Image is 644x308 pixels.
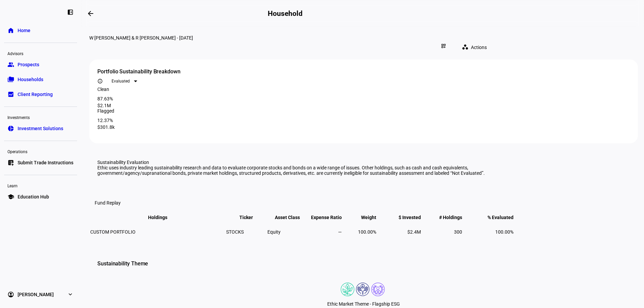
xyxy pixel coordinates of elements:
eth-mat-symbol: account_circle [7,291,14,298]
a: homeHome [4,24,77,37]
span: Prospects [18,61,39,68]
mat-icon: arrow_backwards [87,9,95,18]
eth-mat-symbol: group [7,61,14,68]
mat-icon: workspaces [462,44,469,50]
span: Evaluated [112,79,130,84]
div: W Hofmann & R Welling - August 26, 2025 [89,35,495,41]
div: Advisors [4,48,77,58]
span: $2.4M [407,229,421,235]
span: Ticker [239,215,253,220]
div: Sustainability Evaluation [97,160,630,165]
div: 87.63% [97,96,564,101]
div: Sustainability Theme [89,252,638,276]
span: Asset Class [275,215,300,220]
eth-mat-symbol: home [7,27,14,34]
mat-icon: dashboard_customize [441,43,446,49]
button: Actions [456,41,495,54]
div: Learn [4,181,77,190]
img: corporateEthics.colored.svg [371,283,385,296]
eth-mat-symbol: bid_landscape [7,91,14,98]
span: Expense Ratio [311,215,342,220]
span: Submit Trade Instructions [18,159,73,166]
span: 300 [454,229,462,235]
eth-data-table-title: Fund Replay [95,200,121,206]
div: 12.37% [97,118,630,123]
h2: Household [268,9,302,18]
span: Weight [361,215,376,220]
span: Education Hub [18,193,49,200]
a: folder_copyHouseholds [4,73,77,86]
span: Equity [267,229,281,235]
span: % Evaluated [487,215,514,220]
a: bid_landscapeClient Reporting [4,88,77,101]
img: climateChange.colored.svg [341,283,354,296]
div: Flagged [97,108,630,114]
eth-mat-symbol: folder_copy [7,76,14,83]
span: CUSTOM PORTFOLIO [90,229,136,235]
span: — [338,229,342,235]
span: STOCKS [226,229,244,235]
div: Ethic Market Theme - Flagship ESG [89,301,638,307]
span: $ Invested [399,215,421,220]
span: # Holdings [439,215,462,220]
a: groupProspects [4,58,77,71]
div: Operations [4,146,77,156]
div: Ethic uses industry leading sustainability research and data to evaluate corporate stocks and bon... [97,165,497,176]
span: Holdings [148,215,167,220]
img: humanRights.colored.svg [356,283,369,296]
eth-mat-symbol: expand_more [67,291,74,298]
eth-mat-symbol: school [7,193,14,200]
span: Actions [471,41,487,54]
div: Investments [4,112,77,122]
mat-icon: info_outline [97,78,103,84]
span: Client Reporting [18,91,53,98]
a: pie_chartInvestment Solutions [4,122,77,135]
div: Portfolio Sustainability Breakdown [97,68,630,76]
span: 100.00% [495,229,514,235]
span: 100.00% [358,229,376,235]
span: Home [18,27,30,34]
div: Clean [97,87,564,92]
span: Households [18,76,43,83]
eth-mat-symbol: left_panel_close [67,9,74,16]
div: $2.1M [97,103,564,108]
span: Investment Solutions [18,125,63,132]
eth-mat-symbol: list_alt_add [7,159,14,166]
eth-mat-symbol: pie_chart [7,125,14,132]
div: $301.8k [97,124,630,130]
span: [PERSON_NAME] [18,291,54,298]
eth-quick-actions: Actions [451,41,495,54]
